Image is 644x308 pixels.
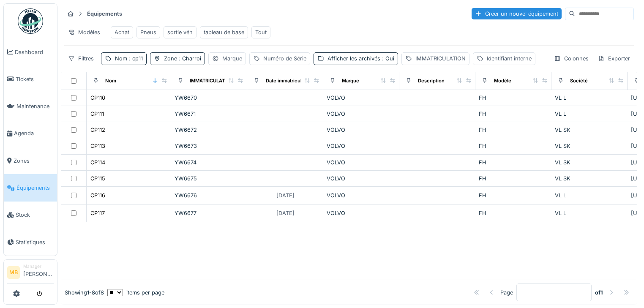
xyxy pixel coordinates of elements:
[90,209,105,217] div: CP117
[327,110,396,118] div: VOLVO
[177,55,201,62] span: : Charroi
[479,94,548,102] div: FH
[550,52,592,65] div: Colonnes
[90,191,105,199] div: CP116
[190,77,234,84] div: IMMATRICULATION
[594,52,634,65] div: Exporter
[555,142,624,150] div: VL SK
[175,174,244,183] div: YW6675
[472,8,562,19] div: Créer un nouvel équipement
[175,158,244,166] div: YW6674
[276,209,295,217] div: [DATE]
[479,158,548,166] div: FH
[175,191,244,199] div: YW6676
[327,191,396,199] div: VOLVO
[595,289,603,297] strong: of 1
[380,55,394,62] span: : Oui
[327,142,396,150] div: VOLVO
[7,266,20,279] li: MB
[7,263,54,283] a: MB Manager[PERSON_NAME]
[127,55,143,62] span: : cp11
[4,38,57,65] a: Dashboard
[222,55,242,63] div: Marque
[555,94,624,102] div: VL L
[16,184,54,192] span: Équipements
[90,158,105,166] div: CP114
[175,142,244,150] div: YW6673
[14,157,54,165] span: Zones
[4,65,57,93] a: Tickets
[555,174,624,183] div: VL SK
[327,174,396,183] div: VOLVO
[555,158,624,166] div: VL SK
[479,142,548,150] div: FH
[90,174,105,183] div: CP115
[555,209,624,217] div: VL L
[4,229,57,256] a: Statistiques
[16,75,54,83] span: Tickets
[204,28,244,36] div: tableau de base
[342,77,359,84] div: Marque
[327,126,396,134] div: VOLVO
[65,289,104,297] div: Showing 1 - 8 of 8
[479,209,548,217] div: FH
[16,211,54,219] span: Stock
[4,93,57,120] a: Maintenance
[175,94,244,102] div: YW6670
[90,110,104,118] div: CP111
[479,174,548,183] div: FH
[23,263,54,270] div: Manager
[555,110,624,118] div: VL L
[175,209,244,217] div: YW6677
[167,28,193,36] div: sortie véh
[16,238,54,246] span: Statistiques
[4,202,57,229] a: Stock
[266,77,327,84] div: Date immatriculation (1ere)
[255,28,267,36] div: Tout
[415,55,466,63] div: IMMATRICULATION
[479,191,548,199] div: FH
[64,26,104,38] div: Modèles
[14,129,54,137] span: Agenda
[327,94,396,102] div: VOLVO
[107,289,164,297] div: items per page
[327,55,394,63] div: Afficher les archivés
[263,55,306,63] div: Numéro de Série
[16,102,54,110] span: Maintenance
[4,147,57,174] a: Zones
[105,77,116,84] div: Nom
[175,126,244,134] div: YW6672
[555,191,624,199] div: VL L
[90,142,105,150] div: CP113
[555,126,624,134] div: VL SK
[487,55,532,63] div: Identifiant interne
[140,28,156,36] div: Pneus
[327,209,396,217] div: VOLVO
[115,55,143,63] div: Nom
[18,8,43,34] img: Badge_color-CXgf-gQk.svg
[500,289,513,297] div: Page
[4,120,57,147] a: Agenda
[115,28,129,36] div: Achat
[90,94,105,102] div: CP110
[570,77,588,84] div: Société
[494,77,511,84] div: Modèle
[479,110,548,118] div: FH
[4,174,57,201] a: Équipements
[15,48,54,56] span: Dashboard
[418,77,445,84] div: Description
[327,158,396,166] div: VOLVO
[64,52,98,65] div: Filtres
[90,126,105,134] div: CP112
[164,55,201,63] div: Zone
[479,126,548,134] div: FH
[84,10,126,18] strong: Équipements
[276,191,295,199] div: [DATE]
[23,263,54,281] li: [PERSON_NAME]
[175,110,244,118] div: YW6671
